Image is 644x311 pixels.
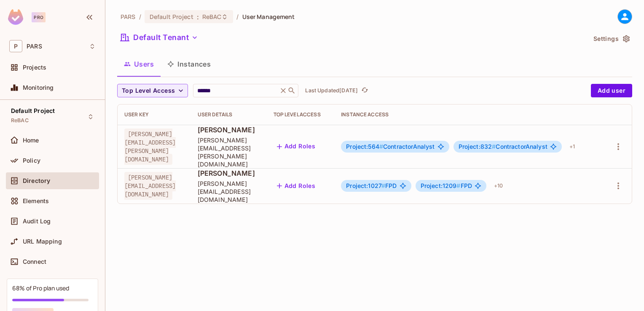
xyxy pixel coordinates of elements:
span: ContractorAnalyst [459,143,547,150]
span: Projects [23,64,46,71]
span: : [196,13,199,20]
button: Add user [591,84,632,97]
span: ContractorAnalyst [346,143,435,150]
span: [PERSON_NAME] [198,125,260,134]
div: + 1 [566,140,578,153]
p: Last Updated [DATE] [305,87,358,94]
li: / [236,13,239,21]
span: [PERSON_NAME][EMAIL_ADDRESS][PERSON_NAME][DOMAIN_NAME] [198,136,260,168]
span: Elements [23,198,49,204]
span: Project:564 [346,143,383,150]
span: Audit Log [23,218,51,225]
button: Add Roles [274,140,319,153]
span: [PERSON_NAME][EMAIL_ADDRESS][DOMAIN_NAME] [198,180,260,204]
button: Top Level Access [117,84,188,97]
button: Default Tenant [117,31,201,44]
div: 68% of Pro plan used [12,284,69,292]
span: [PERSON_NAME][EMAIL_ADDRESS][DOMAIN_NAME] [124,172,176,200]
span: Directory [23,177,50,184]
span: Connect [23,258,46,265]
span: Policy [23,157,40,164]
span: URL Mapping [23,238,62,245]
span: Project:832 [459,143,496,150]
span: FPD [421,182,472,189]
span: User Management [242,13,295,21]
div: User Key [124,111,184,118]
div: Top Level Access [274,111,328,118]
button: Users [117,54,161,75]
span: # [379,143,383,150]
span: [PERSON_NAME][EMAIL_ADDRESS][PERSON_NAME][DOMAIN_NAME] [124,129,176,165]
button: Settings [590,32,632,46]
div: Pro [32,12,46,22]
span: Top Level Access [122,86,175,96]
span: Project:1209 [421,182,461,189]
span: Project:1027 [346,182,385,189]
span: # [381,182,385,189]
span: refresh [361,86,368,95]
span: FPD [346,182,397,189]
span: Monitoring [23,84,54,91]
button: Instances [161,54,217,75]
div: User Details [198,111,260,118]
span: Home [23,137,39,144]
button: refresh [360,86,370,96]
div: Instance Access [341,111,596,118]
span: ReBAC [202,13,222,21]
span: the active workspace [121,13,136,21]
span: Workspace: PARS [27,43,42,50]
span: # [492,143,496,150]
span: ReBAC [11,117,29,124]
span: P [9,40,22,52]
button: Add Roles [274,179,319,193]
span: # [456,182,460,189]
span: [PERSON_NAME] [198,169,260,178]
span: Click to refresh data [358,86,370,96]
li: / [139,13,141,21]
span: Default Project [11,107,55,114]
div: + 10 [491,179,506,193]
span: Default Project [150,13,193,21]
img: SReyMgAAAABJRU5ErkJggg== [8,9,23,25]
